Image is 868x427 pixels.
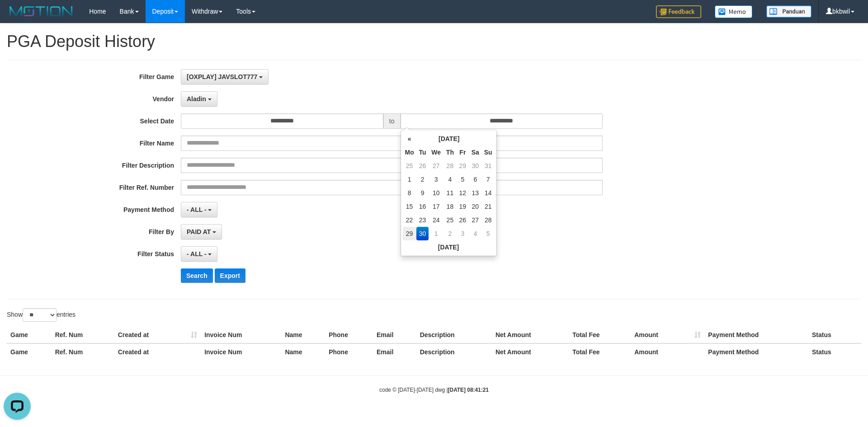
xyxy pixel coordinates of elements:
td: 8 [403,186,416,200]
th: Payment Method [704,343,808,360]
td: 11 [443,186,457,200]
td: 2 [443,227,457,240]
td: 15 [403,200,416,213]
td: 26 [457,213,469,227]
td: 19 [457,200,469,213]
td: 7 [482,173,495,186]
span: [OXPLAY] JAVSLOT777 [187,73,257,80]
img: Feedback.jpg [656,5,701,18]
td: 18 [443,200,457,213]
th: Tu [416,145,429,159]
th: Th [443,145,457,159]
button: Search [181,268,213,283]
td: 12 [457,186,469,200]
span: - ALL - [187,250,207,258]
td: 27 [469,213,482,227]
th: Phone [325,327,373,343]
td: 28 [482,213,495,227]
th: Email [373,343,416,360]
th: Status [808,343,861,360]
td: 6 [469,173,482,186]
td: 22 [403,213,416,227]
th: Status [808,327,861,343]
th: Invoice Num [201,327,281,343]
td: 1 [429,227,443,240]
button: - ALL - [181,246,217,262]
td: 29 [457,159,469,173]
td: 14 [482,186,495,200]
td: 1 [403,173,416,186]
th: Phone [325,343,373,360]
th: Payment Method [704,327,808,343]
label: Show entries [7,308,75,322]
td: 4 [443,173,457,186]
td: 21 [482,200,495,213]
td: 31 [482,159,495,173]
span: to [383,113,401,129]
th: Ref. Num [52,327,114,343]
small: code © [DATE]-[DATE] dwg | [379,387,489,393]
span: Aladin [187,95,206,103]
img: Button%20Memo.svg [715,5,753,18]
h1: PGA Deposit History [7,33,861,51]
th: Name [281,343,325,360]
th: Email [373,327,416,343]
td: 28 [443,159,457,173]
th: Created at [114,343,201,360]
th: Net Amount [492,343,569,360]
th: Invoice Num [201,343,281,360]
th: Game [7,327,52,343]
th: We [429,145,443,159]
td: 30 [469,159,482,173]
td: 17 [429,200,443,213]
th: Mo [403,145,416,159]
th: Ref. Num [52,343,114,360]
th: Description [416,343,492,360]
button: [OXPLAY] JAVSLOT777 [181,69,269,84]
th: Sa [469,145,482,159]
button: PAID AT [181,224,222,239]
th: Total Fee [569,343,631,360]
td: 29 [403,227,416,240]
button: Open LiveChat chat widget [4,4,31,31]
th: Amount [631,343,704,360]
select: Showentries [23,308,57,322]
td: 25 [403,159,416,173]
th: [DATE] [416,132,482,145]
td: 26 [416,159,429,173]
span: - ALL - [187,206,207,213]
th: Description [416,327,492,343]
td: 9 [416,186,429,200]
th: « [403,132,416,145]
td: 27 [429,159,443,173]
th: Created at [114,327,201,343]
img: panduan.png [766,5,811,18]
td: 2 [416,173,429,186]
td: 3 [457,227,469,240]
strong: [DATE] 08:41:21 [448,387,489,393]
th: [DATE] [403,240,495,254]
span: PAID AT [187,228,211,235]
button: Export [215,268,245,283]
td: 20 [469,200,482,213]
td: 4 [469,227,482,240]
th: Net Amount [492,327,569,343]
th: Name [281,327,325,343]
td: 13 [469,186,482,200]
th: Amount [631,327,704,343]
td: 3 [429,173,443,186]
th: Su [482,145,495,159]
button: - ALL - [181,202,217,217]
td: 23 [416,213,429,227]
td: 30 [416,227,429,240]
td: 24 [429,213,443,227]
td: 10 [429,186,443,200]
td: 5 [457,173,469,186]
td: 25 [443,213,457,227]
button: Aladin [181,91,217,107]
th: Game [7,343,52,360]
th: Total Fee [569,327,631,343]
td: 5 [482,227,495,240]
th: Fr [457,145,469,159]
img: MOTION_logo.png [7,5,75,18]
